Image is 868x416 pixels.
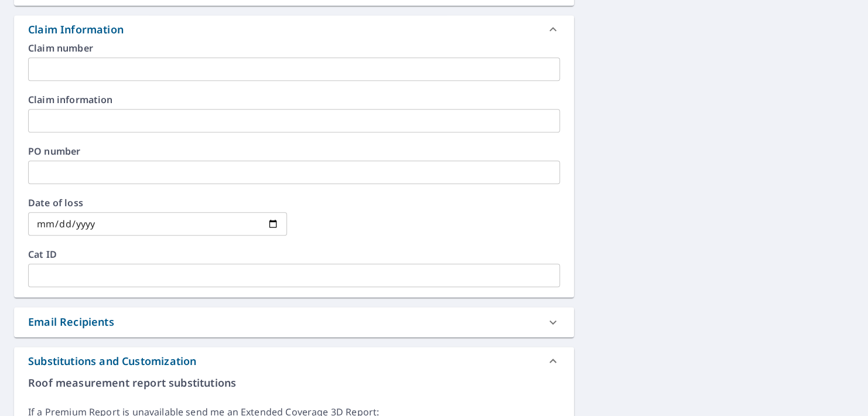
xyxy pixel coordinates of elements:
p: Roof measurement report substitutions [28,375,560,391]
label: Cat ID [28,250,560,259]
div: Email Recipients [28,314,114,330]
div: Claim Information [14,15,574,43]
div: Claim Information [28,22,124,37]
div: Email Recipients [14,307,574,337]
label: Date of loss [28,198,287,207]
div: Substitutions and Customization [14,347,574,375]
label: Claim number [28,43,560,53]
label: PO number [28,146,560,156]
div: Substitutions and Customization [28,353,196,369]
label: Claim information [28,95,560,104]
